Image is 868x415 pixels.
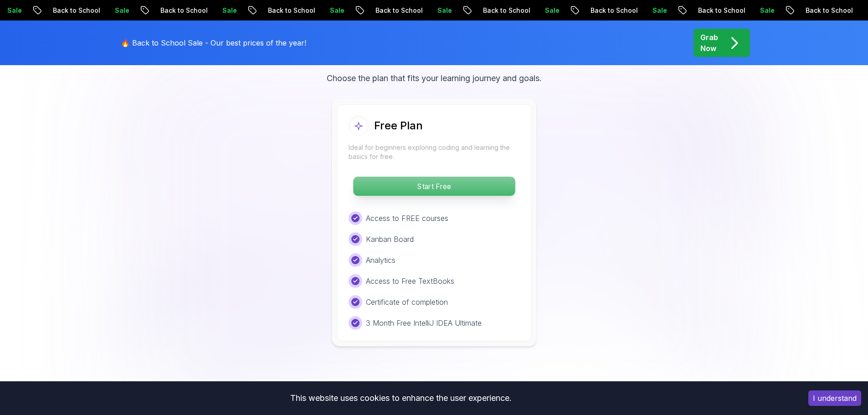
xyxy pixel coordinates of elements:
[700,32,718,54] p: Grab Now
[7,388,795,408] div: This website uses cookies to enhance the user experience.
[349,182,520,191] a: Start Free
[377,6,406,15] p: Sale
[485,6,514,15] p: Sale
[270,6,299,15] p: Sale
[807,6,837,15] p: Sale
[423,6,485,15] p: Back to School
[366,318,482,328] p: 3 Month Free IntelliJ IDEA Ultimate
[208,6,270,15] p: Back to School
[366,255,395,266] p: Analytics
[100,6,162,15] p: Back to School
[55,6,84,15] p: Sale
[121,37,306,48] p: 🔥 Back to School Sale - Our best prices of the year!
[366,276,454,287] p: Access to Free TextBooks
[638,6,700,15] p: Back to School
[353,177,515,196] p: Start Free
[700,6,729,15] p: Sale
[745,6,807,15] p: Back to School
[592,6,621,15] p: Sale
[366,297,448,307] p: Certificate of completion
[162,6,191,15] p: Sale
[353,176,515,196] button: Start Free
[349,143,520,161] p: Ideal for beginners exploring coding and learning the basics for free.
[808,390,861,406] button: Accept cookies
[366,213,448,224] p: Access to FREE courses
[530,6,592,15] p: Back to School
[374,118,423,133] h2: Free Plan
[327,72,542,85] p: Choose the plan that fits your learning journey and goals.
[315,6,377,15] p: Back to School
[366,234,414,245] p: Kanban Board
